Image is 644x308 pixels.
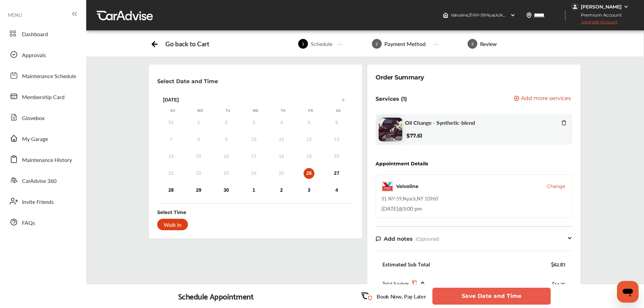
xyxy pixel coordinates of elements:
[8,12,22,18] span: MENU
[468,39,477,49] span: 3
[623,4,629,9] img: WGsFRI8htEPBVLJbROoPRyZpYNWhNONpIPPETTm6eUC0GeLEiAAAAAElFTkSuQmCC
[331,185,342,196] div: Choose Saturday, October 4th, 2025
[193,117,204,128] div: Not available Monday, September 1st, 2025
[451,13,517,18] span: Valvoline , 31 NY-59 Nyack , NY 10960
[193,134,204,145] div: Not available Monday, September 8th, 2025
[22,93,65,102] span: Membership Card
[304,168,314,179] div: Choose Friday, September 26th, 2025
[6,25,79,42] a: Dashboard
[248,168,259,179] div: Not available Wednesday, September 24th, 2025
[372,39,382,49] span: 2
[581,4,622,10] div: [PERSON_NAME]
[169,109,176,113] div: Su
[166,151,176,162] div: Not available Sunday, September 14th, 2025
[552,279,566,288] div: $14.75
[304,151,314,162] div: Not available Friday, September 19th, 2025
[276,151,287,162] div: Not available Thursday, September 18th, 2025
[335,109,342,113] div: Sa
[6,213,79,231] a: FAQs
[521,96,571,102] span: Add more services
[221,134,232,145] div: Not available Tuesday, September 9th, 2025
[6,46,79,63] a: Approvals
[276,185,287,196] div: Choose Thursday, October 2nd, 2025
[159,97,352,103] div: [DATE]
[477,40,500,48] div: Review
[331,117,342,128] div: Not available Saturday, September 6th, 2025
[6,192,79,210] a: Invite Friends
[307,109,314,113] div: Fr
[22,156,72,165] span: Maintenance History
[22,219,35,228] span: FAQs
[280,109,287,113] div: Th
[304,134,314,145] div: Not available Friday, September 12th, 2025
[514,96,571,102] button: Add more services
[342,98,347,102] button: Next Month
[331,134,342,145] div: Not available Saturday, September 13th, 2025
[224,109,231,113] div: Tu
[276,168,287,179] div: Not available Thursday, September 25th, 2025
[22,30,48,39] span: Dashboard
[432,288,551,305] button: Save Date and Time
[510,13,516,18] img: header-down-arrow.9dd2ce7d.svg
[376,73,424,82] div: Order Summary
[376,161,428,166] div: Appointment Details
[22,135,48,144] span: My Garage
[403,205,422,212] span: 3:00 pm
[308,40,335,48] div: Schedule
[405,119,475,126] span: Oil Change - Synthetic-blend
[304,117,314,128] div: Not available Friday, September 5th, 2025
[276,117,287,128] div: Not available Thursday, September 4th, 2025
[193,168,204,179] div: Not available Monday, September 22nd, 2025
[547,183,565,190] button: Change
[384,236,413,242] span: Add notes
[221,117,232,128] div: Not available Tuesday, September 2nd, 2025
[165,40,209,48] div: Go back to Cart
[22,51,46,60] span: Approvals
[376,96,407,102] p: Services (1)
[396,183,419,190] div: Valvoline
[22,114,45,123] span: Glovebox
[381,195,438,202] div: 31 NY-59 , Nyack , NY 10960
[22,72,76,81] span: Maintenance Schedule
[166,168,176,179] div: Not available Sunday, September 21st, 2025
[304,185,314,196] div: Choose Friday, October 3rd, 2025
[377,292,426,300] p: Book Now, Pay Later
[382,261,430,267] div: Estimated Sub Total
[6,129,79,147] a: My Garage
[514,96,572,102] a: Add more services
[617,281,639,303] iframe: Button to launch messaging window
[565,10,566,20] img: header-divider.bc55588e.svg
[6,150,79,168] a: Maintenance History
[221,151,232,162] div: Not available Tuesday, September 16th, 2025
[331,151,342,162] div: Not available Saturday, September 20th, 2025
[443,13,448,18] img: header-home-logo.8d720a4f.svg
[381,180,393,192] img: logo-valvoline.png
[398,205,403,212] span: @
[331,168,342,179] div: Choose Saturday, September 27th, 2025
[22,177,56,186] span: CarAdvise 360
[415,236,439,242] span: (Optional)
[382,40,428,48] div: Payment Method
[221,168,232,179] div: Not available Tuesday, September 23rd, 2025
[376,236,381,242] img: note-icon.db9493fa.svg
[248,185,259,196] div: Choose Wednesday, October 1st, 2025
[157,219,188,230] div: Walk In
[248,151,259,162] div: Not available Wednesday, September 17th, 2025
[166,134,176,145] div: Not available Sunday, September 7th, 2025
[197,109,204,113] div: Mo
[6,171,79,189] a: CarAdvise 360
[221,185,232,196] div: Choose Tuesday, September 30th, 2025
[157,78,218,85] p: Select Date and Time
[298,39,308,49] span: 1
[248,134,259,145] div: Not available Wednesday, September 10th, 2025
[6,109,79,126] a: Glovebox
[379,118,402,141] img: oil-change-thumb.jpg
[526,13,532,18] img: location_vector.a44bc228.svg
[166,117,176,128] div: Not available Sunday, August 31st, 2025
[6,67,79,84] a: Maintenance Schedule
[6,88,79,105] a: Membership Card
[276,134,287,145] div: Not available Thursday, September 11th, 2025
[571,3,579,11] img: jVpblrzwTbfkPYzPPzSLxeg0AAAAASUVORK5CYII=
[157,116,351,197] div: month 2025-09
